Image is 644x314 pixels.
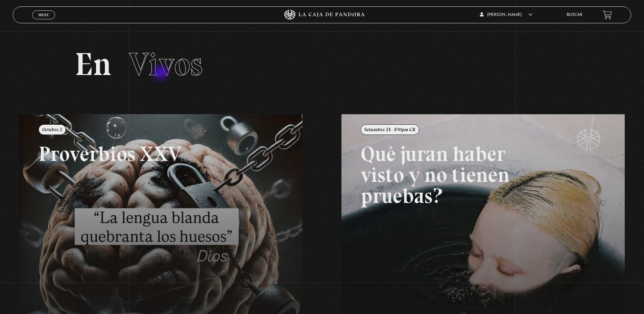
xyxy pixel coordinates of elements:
[129,45,202,83] span: Vivos
[38,13,49,17] span: Menu
[36,18,52,23] span: Cerrar
[75,48,569,80] h2: En
[603,10,612,19] a: View your shopping cart
[480,13,532,17] span: [PERSON_NAME]
[567,13,582,17] a: Buscar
